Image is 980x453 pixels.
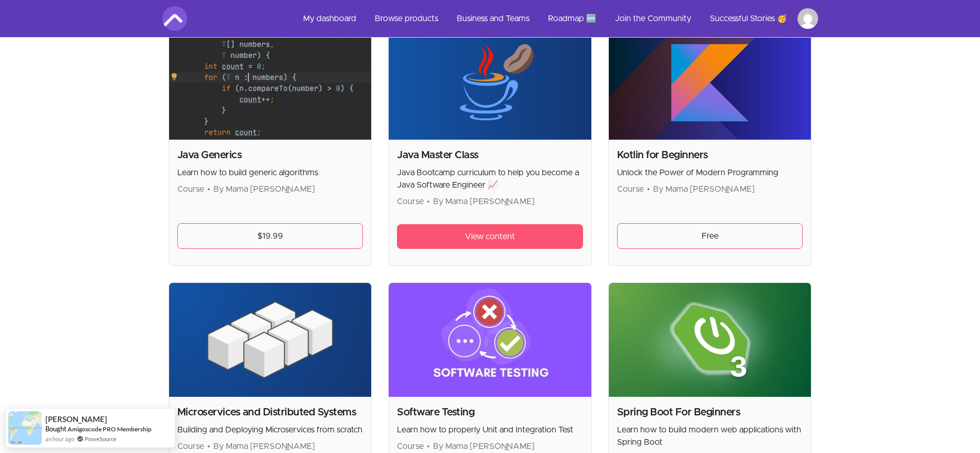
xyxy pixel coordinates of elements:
[540,6,605,31] a: Roadmap 🆕
[427,197,430,206] span: •
[213,442,315,450] span: By Mama [PERSON_NAME]
[177,166,363,179] p: Learn how to build generic algorithms
[367,6,446,31] a: Browse products
[45,415,107,424] span: [PERSON_NAME]
[207,442,210,450] span: •
[397,197,424,206] span: Course
[397,224,583,249] a: View content
[653,185,755,193] span: By Mama [PERSON_NAME]
[397,424,583,436] p: Learn how to properly Unit and Integration Test
[45,425,67,433] span: Bought
[702,6,795,31] a: Successful Stories 🥳
[295,6,364,31] a: My dashboard
[213,185,315,193] span: By Mama [PERSON_NAME]
[397,405,583,420] h2: Software Testing
[169,26,372,140] img: Product image for Java Generics
[617,405,803,420] h2: Spring Boot For Beginners
[389,26,591,140] img: Product image for Java Master Class
[647,185,650,193] span: •
[617,148,803,162] h2: Kotlin for Beginners
[85,434,117,443] a: ProveSource
[68,425,152,433] a: Amigoscode PRO Membership
[397,166,583,191] p: Java Bootcamp curriculum to help you become a Java Software Engineer 📈
[617,166,803,179] p: Unlock the Power of Modern Programming
[177,442,204,450] span: Course
[617,185,644,193] span: Course
[617,424,803,448] p: Learn how to build modern web applications with Spring Boot
[45,434,74,443] span: an hour ago
[607,6,700,31] a: Join the Community
[798,8,818,29] img: Profile image for Gabriel Grecu
[427,442,430,450] span: •
[433,442,535,450] span: By Mama [PERSON_NAME]
[449,6,538,31] a: Business and Teams
[609,26,811,140] img: Product image for Kotlin for Beginners
[177,148,363,162] h2: Java Generics
[295,6,818,31] nav: Main
[162,6,187,31] img: Amigoscode logo
[169,283,372,397] img: Product image for Microservices and Distributed Systems
[609,283,811,397] img: Product image for Spring Boot For Beginners
[8,411,42,445] img: provesource social proof notification image
[177,185,204,193] span: Course
[617,223,803,249] a: Free
[207,185,210,193] span: •
[177,405,363,420] h2: Microservices and Distributed Systems
[397,442,424,450] span: Course
[433,197,535,206] span: By Mama [PERSON_NAME]
[177,223,363,249] a: $19.99
[397,148,583,162] h2: Java Master Class
[389,283,591,397] img: Product image for Software Testing
[465,230,515,243] span: View content
[177,424,363,436] p: Building and Deploying Microservices from scratch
